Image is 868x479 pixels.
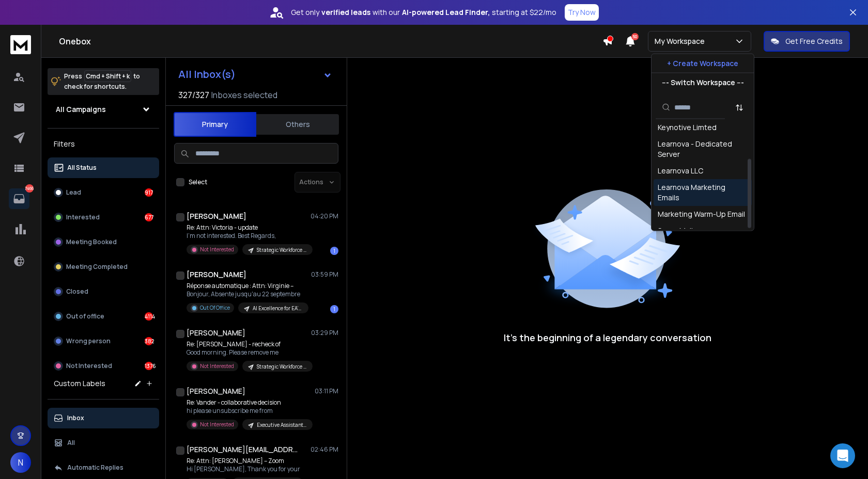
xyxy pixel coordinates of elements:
div: 382 [145,337,153,345]
p: Try Now [568,7,596,18]
p: hi please unsubscribe me from [187,407,311,415]
h1: [PERSON_NAME] [187,328,245,338]
div: Learnova LLC [658,166,703,176]
button: All [48,433,159,453]
p: Re: Vander - collaborative decision [187,398,311,407]
p: Automatic Replies [67,464,123,472]
p: Executive Assistant 6.0 - Keynotive [257,421,306,429]
a: 7466 [9,188,29,209]
span: Cmd + Shift + k [84,70,131,82]
p: Out of office [66,312,104,321]
p: All Status [67,164,97,172]
img: logo [10,35,31,54]
p: --- Switch Workspace --- [662,77,744,88]
h1: All Inbox(s) [178,69,236,79]
h1: [PERSON_NAME] [187,386,245,396]
p: 04:20 PM [311,212,338,220]
button: N [10,452,31,473]
span: 50 [631,33,639,40]
p: Meeting Completed [66,263,128,271]
div: Marketing Warm-Up Email [658,209,745,219]
p: Re: Attn: Victoria - update [187,223,311,232]
button: Meeting Completed [48,257,159,277]
div: 4114 [145,312,153,321]
button: Others [256,113,339,136]
div: 1 [330,305,338,313]
p: AI Excellence for EA's - Keynotive [253,305,302,312]
p: Good morning. Please remove me [187,348,311,357]
h3: Filters [48,137,159,151]
p: Not Interested [200,362,234,370]
span: 327 / 327 [178,89,209,101]
p: Re: [PERSON_NAME] - recheck of [187,340,311,348]
p: Re: Attn: [PERSON_NAME] – Zoom [187,457,303,465]
div: Open Intercom Messenger [830,443,855,468]
strong: AI-powered Lead Finder, [402,7,490,18]
p: My Workspace [655,36,709,46]
p: 03:29 PM [311,329,338,337]
button: Interested677 [48,207,159,228]
button: Not Interested1376 [48,356,159,376]
button: Meeting Booked [48,232,159,252]
p: All [67,439,75,447]
button: Primary [174,112,256,137]
button: Out of office4114 [48,306,159,327]
button: Sort by Sort A-Z [729,97,750,118]
p: Not Interested [66,362,112,370]
p: Interested [66,213,100,221]
h3: Inboxes selected [211,89,277,101]
button: All Inbox(s) [170,64,340,85]
p: Bonjour, Absente jusqu'au 22 septembre [187,290,308,298]
h1: [PERSON_NAME][EMAIL_ADDRESS][PERSON_NAME][DOMAIN_NAME] [187,444,300,455]
button: Try Now [565,4,599,21]
p: Get only with our starting at $22/mo [291,7,556,18]
p: Closed [66,288,88,296]
div: SpaceMail [658,226,693,236]
button: All Campaigns [48,99,159,120]
h1: Onebox [59,35,602,47]
h1: [PERSON_NAME] [187,269,246,280]
div: 1376 [145,362,153,370]
h1: [PERSON_NAME] [187,211,246,221]
div: Keynotive Limted [658,122,717,133]
p: Press to check for shortcuts. [64,71,140,92]
div: 1 [330,247,338,255]
div: Learnova - Dedicated Server [658,139,748,159]
p: Out Of Office [200,304,230,312]
p: 7466 [25,184,34,193]
p: Get Free Credits [785,36,843,46]
button: + Create Workspace [652,54,754,73]
button: Get Free Credits [764,31,850,52]
p: It’s the beginning of a legendary conversation [504,330,711,345]
button: All Status [48,157,159,178]
p: Réponse automatique : Attn: Virginie – [187,282,308,290]
button: Closed [48,281,159,302]
p: 03:59 PM [311,270,338,279]
button: Automatic Replies [48,457,159,478]
h3: Custom Labels [54,378,105,389]
p: Lead [66,188,81,197]
p: 02:46 PM [311,445,338,454]
div: Learnova Marketing Emails [658,182,748,203]
p: Inbox [67,414,84,422]
div: 677 [145,213,153,221]
p: Strategic Workforce Planning - Learnova [257,246,306,254]
p: Hi [PERSON_NAME], Thank you for your [187,465,303,473]
button: Inbox [48,408,159,428]
div: 917 [145,188,153,197]
p: Wrong person [66,337,111,345]
h1: All Campaigns [56,104,106,115]
p: Meeting Booked [66,238,117,246]
button: Lead917 [48,182,159,203]
button: Wrong person382 [48,331,159,352]
p: I'm not interested. Best Regards, [187,232,311,240]
p: Not Interested [200,421,234,428]
p: Not Interested [200,246,234,253]
p: 03:11 PM [315,387,338,395]
strong: verified leads [321,7,370,18]
p: Strategic Workforce Planning - Learnova [257,363,306,371]
label: Select [189,178,207,186]
p: + Create Workspace [667,58,738,69]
